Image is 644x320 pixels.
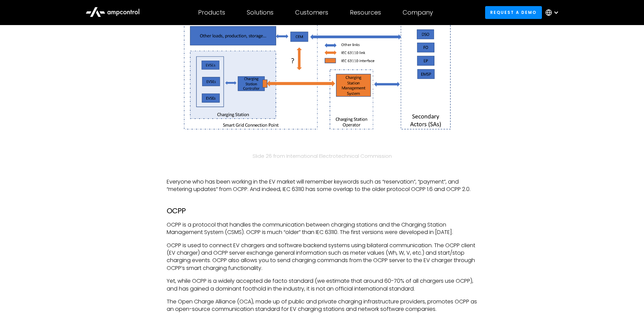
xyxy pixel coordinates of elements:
a: Request a demo [485,6,542,19]
p: The Open Charge Alliance (OCA), made up of public and private charging infrastructure providers, ... [167,298,478,313]
div: Solutions [247,9,273,16]
div: Company [403,9,433,16]
div: Customers [295,9,328,16]
p: OCPP is used to connect EV chargers and software backend systems using bilateral communication. T... [167,242,478,272]
h3: OCPP [167,207,478,215]
div: Products [198,9,225,16]
p: ‍ [167,165,478,172]
div: Resources [350,9,381,16]
p: Yet, while OCPP is a widely accepted de facto standard (we estimate that around 60-70% of all cha... [167,277,478,293]
figcaption: Slide 26 from International Electrotechnical Commission [167,152,478,159]
p: Everyone who has been working in the EV market will remember keywords such as “reservation”, “pay... [167,178,478,193]
p: OCPP is a protocol that handles the communication between charging stations and the Charging Stat... [167,221,478,236]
